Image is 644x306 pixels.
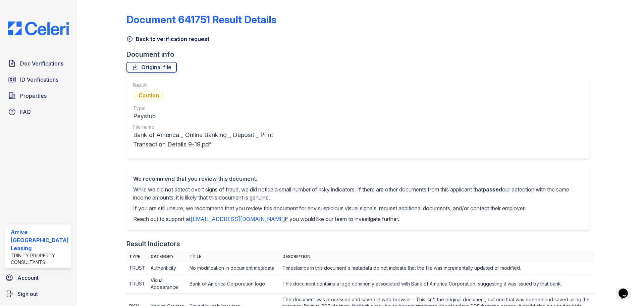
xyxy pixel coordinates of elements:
div: Trinity Property Consultants [11,252,69,266]
div: Arrive [GEOGRAPHIC_DATA] Leasing [11,228,69,252]
th: Category [148,251,187,262]
span: passed [483,186,502,193]
th: Type [126,251,148,262]
a: FAQ [5,105,71,119]
a: Properties [5,89,71,102]
td: Bank of America Corporation logo [187,274,280,294]
div: Type [133,105,305,112]
td: TRUST [126,262,148,274]
a: Doc Verifications [5,57,71,70]
td: No modification in document metadata [187,262,280,274]
p: Reach out to support at if you would like our team to investigate further. [133,215,582,223]
div: We recommend that you review this document. [133,175,582,183]
iframe: chat widget [616,279,637,299]
td: Visual Appearance [148,274,187,294]
span: Sign out [17,290,38,298]
th: Description [280,251,594,262]
a: [EMAIL_ADDRESS][DOMAIN_NAME] [191,216,285,222]
td: This document contains a logo commonly associated with Bank of America Corporation, suggesting it... [280,274,594,294]
p: While we did not detect overt signs of fraud, we did notice a small number of risky indicators. I... [133,185,582,202]
span: Properties [20,92,47,100]
span: Account [17,274,39,282]
span: ID Verifications [20,76,58,84]
td: TRUST [126,274,148,294]
img: CE_Logo_Blue-a8612792a0a2168367f1c8372b55b34899dd931a85d93a1a3d3e32e68fde9ad4.png [3,21,74,35]
span: Doc Verifications [20,59,63,68]
td: Authenticity [148,262,187,274]
td: Timestamps in this document's metadata do not indicate that the file was incrementally updated or... [280,262,594,274]
a: Sign out [3,287,74,301]
a: Account [3,271,74,285]
a: Document 641751 Result Details [126,13,276,26]
div: Bank of America _ Online Banking _ Deposit _ Print Transaction Details 9-19.pdf [133,130,305,149]
div: Result [133,82,305,89]
div: Result Indicators [126,239,180,249]
p: If you are still unsure, we recommend that you review this document for any suspicious visual sig... [133,204,582,212]
a: Original file [126,62,177,73]
a: ID Verifications [5,73,71,86]
th: Title [187,251,280,262]
div: Document info [126,50,594,59]
div: Caution [133,90,164,101]
span: FAQ [20,108,31,116]
div: Paystub [133,112,305,121]
a: Back to verification request [126,35,209,43]
div: File name [133,124,305,130]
